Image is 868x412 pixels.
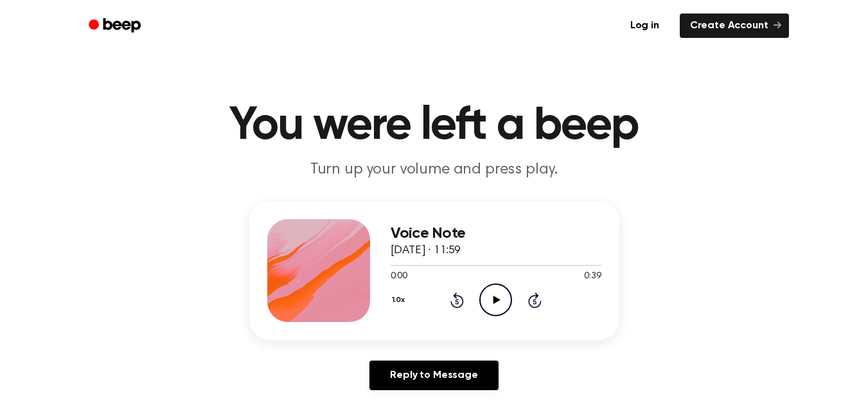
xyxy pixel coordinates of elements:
[391,289,410,311] button: 1.0x
[369,361,498,390] a: Reply to Message
[680,13,789,38] a: Create Account
[391,225,601,242] h3: Voice Note
[105,103,763,149] h1: You were left a beep
[188,159,681,181] p: Turn up your volume and press play.
[80,13,152,39] a: Beep
[584,270,601,283] span: 0:39
[617,11,672,40] a: Log in
[391,270,407,283] span: 0:00
[391,245,461,256] span: [DATE] · 11:59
